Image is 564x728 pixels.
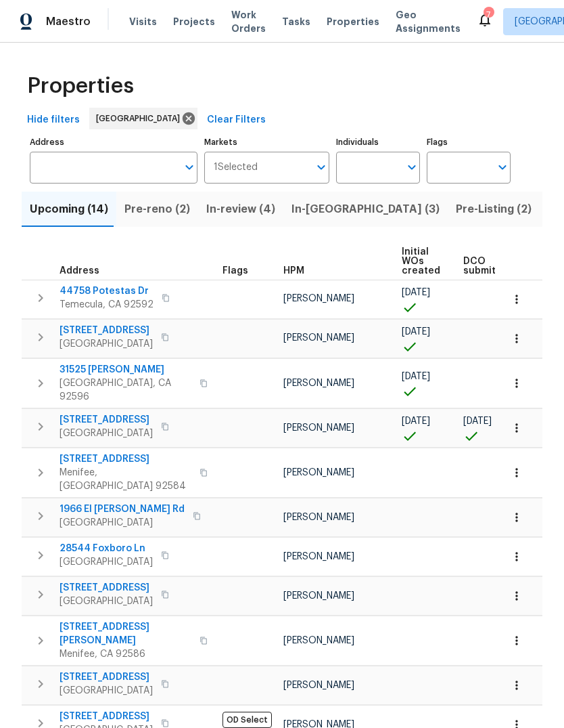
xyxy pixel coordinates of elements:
[282,17,310,26] span: Tasks
[291,200,440,219] span: In-[GEOGRAPHIC_DATA] (3)
[46,15,91,28] span: Maestro
[493,158,512,177] button: Open
[283,513,354,522] span: [PERSON_NAME]
[312,158,331,177] button: Open
[60,595,153,608] span: [GEOGRAPHIC_DATA]
[283,591,354,601] span: [PERSON_NAME]
[30,200,108,219] span: Upcoming (14)
[283,423,354,433] span: [PERSON_NAME]
[60,647,191,661] span: Menifee, CA 92586
[27,79,134,93] span: Properties
[283,681,354,690] span: [PERSON_NAME]
[283,333,354,343] span: [PERSON_NAME]
[402,158,421,177] button: Open
[129,15,157,28] span: Visits
[60,298,154,312] span: Temecula, CA 92592
[60,670,153,684] span: [STREET_ADDRESS]
[283,468,354,477] span: [PERSON_NAME]
[60,684,153,698] span: [GEOGRAPHIC_DATA]
[402,327,430,337] span: [DATE]
[60,324,153,337] span: [STREET_ADDRESS]
[214,162,258,173] span: 1 Selected
[60,337,153,351] span: [GEOGRAPHIC_DATA]
[60,581,153,595] span: [STREET_ADDRESS]
[396,8,461,35] span: Geo Assignments
[60,284,154,298] span: 44758 Potestas Dr
[89,108,197,129] div: [GEOGRAPHIC_DATA]
[202,108,271,133] button: Clear Filters
[283,379,354,388] span: [PERSON_NAME]
[327,15,379,28] span: Properties
[402,288,430,297] span: [DATE]
[204,138,330,146] label: Markets
[207,112,266,129] span: Clear Filters
[60,427,153,440] span: [GEOGRAPHIC_DATA]
[336,138,420,146] label: Individuals
[60,466,191,493] span: Menifee, [GEOGRAPHIC_DATA] 92584
[22,108,85,133] button: Hide filters
[60,266,99,276] span: Address
[60,377,191,404] span: [GEOGRAPHIC_DATA], CA 92596
[124,200,190,219] span: Pre-reno (2)
[96,112,185,125] span: [GEOGRAPHIC_DATA]
[60,502,185,516] span: 1966 El [PERSON_NAME] Rd
[60,710,153,723] span: [STREET_ADDRESS]
[402,416,430,426] span: [DATE]
[231,8,266,35] span: Work Orders
[402,372,430,381] span: [DATE]
[60,363,191,377] span: 31525 [PERSON_NAME]
[463,257,512,276] span: DCO submitted
[222,266,248,276] span: Flags
[463,416,492,426] span: [DATE]
[60,620,191,647] span: [STREET_ADDRESS][PERSON_NAME]
[27,112,80,129] span: Hide filters
[30,138,197,146] label: Address
[60,516,185,530] span: [GEOGRAPHIC_DATA]
[283,636,354,645] span: [PERSON_NAME]
[222,712,272,728] span: OD Select
[283,266,304,276] span: HPM
[60,413,153,427] span: [STREET_ADDRESS]
[283,294,354,303] span: [PERSON_NAME]
[206,200,275,219] span: In-review (4)
[173,15,215,28] span: Projects
[180,158,199,177] button: Open
[484,8,493,22] div: 7
[60,542,153,555] span: 28544 Foxboro Ln
[283,552,354,561] span: [PERSON_NAME]
[402,247,440,276] span: Initial WOs created
[456,200,532,219] span: Pre-Listing (2)
[60,452,191,466] span: [STREET_ADDRESS]
[60,555,153,569] span: [GEOGRAPHIC_DATA]
[427,138,511,146] label: Flags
